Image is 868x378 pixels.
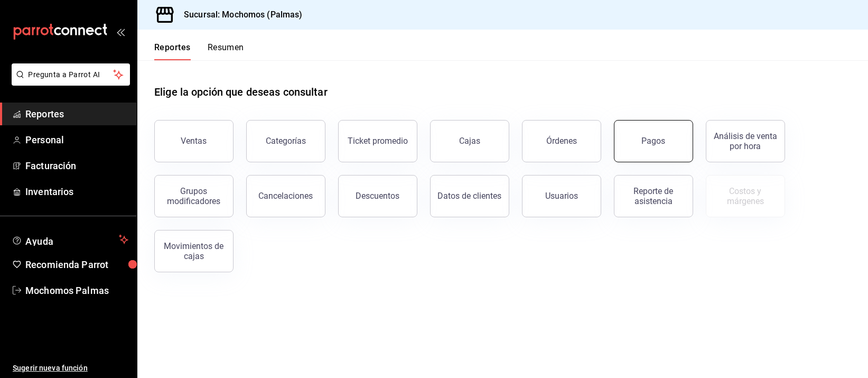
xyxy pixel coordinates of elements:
[154,230,234,272] button: Movimientos de cajas
[13,363,128,374] span: Sugerir nueva función
[25,107,128,121] span: Reportes
[266,136,306,146] div: Categorías
[706,175,785,217] button: Contrata inventarios para ver este reporte
[430,175,509,217] button: Datos de clientes
[208,42,244,60] button: Resumen
[25,185,128,199] span: Inventarios
[25,257,128,272] span: Recomienda Parrot
[25,283,128,298] span: Mochomos Palmas
[29,69,114,80] span: Pregunta a Parrot AI
[25,233,115,246] span: Ayuda
[522,120,601,162] button: Órdenes
[546,136,577,146] div: Órdenes
[348,136,408,146] div: Ticket promedio
[430,120,509,162] a: Cajas
[25,133,128,147] span: Personal
[438,191,502,201] div: Datos de clientes
[713,131,778,151] div: Análisis de venta por hora
[459,135,481,147] div: Cajas
[154,84,328,100] h1: Elige la opción que deseas consultar
[713,186,778,206] div: Costos y márgenes
[246,120,325,162] button: Categorías
[259,191,313,201] div: Cancelaciones
[154,120,234,162] button: Ventas
[338,175,417,217] button: Descuentos
[154,175,234,217] button: Grupos modificadores
[522,175,601,217] button: Usuarios
[246,175,325,217] button: Cancelaciones
[175,8,303,21] h3: Sucursal: Mochomos (Palmas)
[25,159,128,173] span: Facturación
[614,175,693,217] button: Reporte de asistencia
[161,241,227,261] div: Movimientos de cajas
[706,120,785,162] button: Análisis de venta por hora
[154,42,244,60] div: navigation tabs
[12,63,130,86] button: Pregunta a Parrot AI
[154,42,191,60] button: Reportes
[7,77,130,88] a: Pregunta a Parrot AI
[614,120,693,162] button: Pagos
[642,136,666,146] div: Pagos
[116,27,125,36] button: open_drawer_menu
[545,191,578,201] div: Usuarios
[338,120,417,162] button: Ticket promedio
[621,186,686,206] div: Reporte de asistencia
[356,191,400,201] div: Descuentos
[181,136,207,146] div: Ventas
[161,186,227,206] div: Grupos modificadores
